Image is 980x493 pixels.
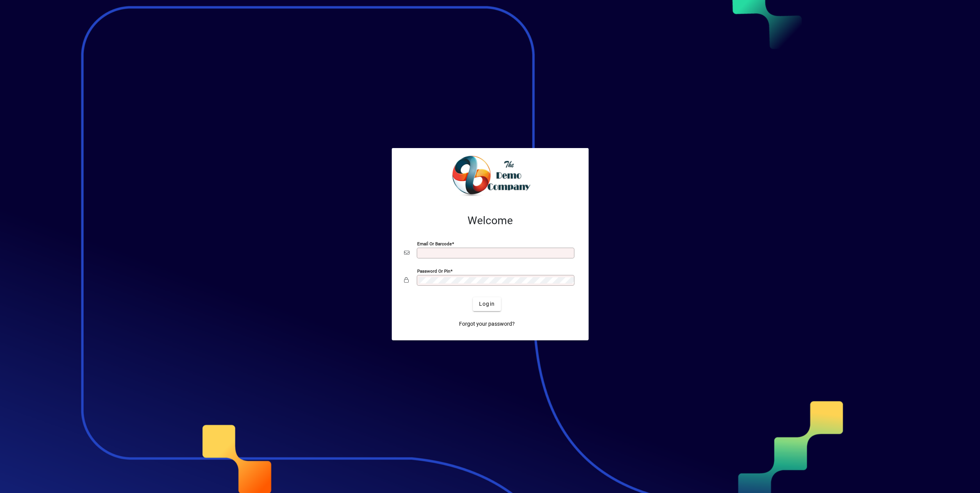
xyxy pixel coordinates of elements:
[479,300,495,308] span: Login
[473,297,501,311] button: Login
[459,320,515,328] span: Forgot your password?
[417,241,452,246] mat-label: Email or Barcode
[456,317,518,331] a: Forgot your password?
[404,214,576,227] h2: Welcome
[417,268,450,273] mat-label: Password or Pin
